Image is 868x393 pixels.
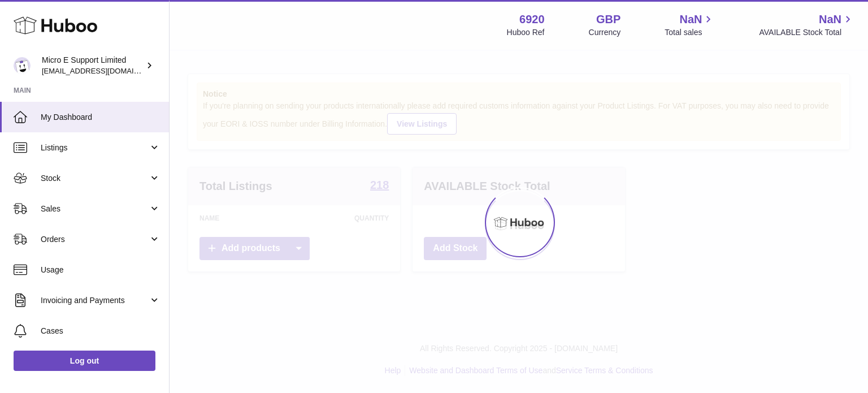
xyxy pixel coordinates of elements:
[41,112,160,123] span: My Dashboard
[759,27,854,38] span: AVAILABLE Stock Total
[14,57,31,74] img: internalAdmin-6920@internal.huboo.com
[41,173,149,184] span: Stock
[679,12,702,27] span: NaN
[665,12,715,38] a: NaN Total sales
[589,27,621,38] div: Currency
[41,326,160,336] span: Cases
[41,265,160,275] span: Usage
[41,204,149,214] span: Sales
[42,66,166,75] span: [EMAIL_ADDRESS][DOMAIN_NAME]
[519,12,545,27] strong: 6920
[819,12,841,27] span: NaN
[507,27,545,38] div: Huboo Ref
[41,234,149,245] span: Orders
[41,142,149,153] span: Listings
[596,12,620,27] strong: GBP
[14,351,155,371] a: Log out
[41,295,149,306] span: Invoicing and Payments
[665,27,715,38] span: Total sales
[759,12,854,38] a: NaN AVAILABLE Stock Total
[42,55,144,76] div: Micro E Support Limited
